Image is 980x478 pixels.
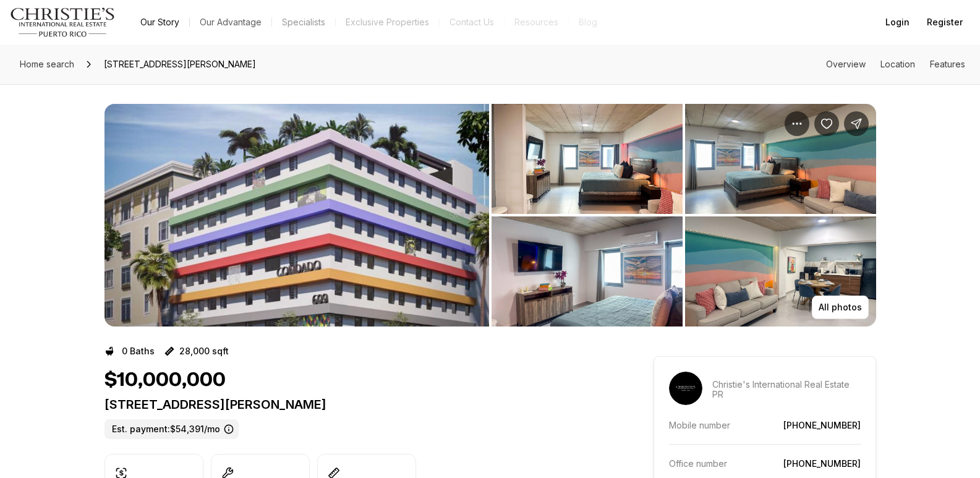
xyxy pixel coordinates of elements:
p: Christie's International Real Estate PR [712,380,861,399]
button: View image gallery [685,216,876,326]
a: Home search [15,54,79,74]
nav: Page section menu [826,59,965,69]
a: Specialists [272,14,335,31]
span: Register [927,17,963,27]
h1: $10,000,000 [104,369,226,392]
a: Skip to: Features [930,59,965,69]
a: [PHONE_NUMBER] [783,420,861,430]
p: All photos [819,302,862,312]
p: [STREET_ADDRESS][PERSON_NAME] [104,397,609,412]
a: Exclusive Properties [336,14,439,31]
img: logo [10,7,116,37]
button: View image gallery [492,104,683,214]
a: Skip to: Overview [826,59,866,69]
button: All photos [812,296,869,319]
button: View image gallery [685,104,876,214]
a: Our Story [130,14,189,31]
label: Est. payment: $54,391/mo [104,419,239,439]
span: Login [885,17,910,27]
a: Skip to: Location [880,59,915,69]
li: 1 of 4 [104,104,489,326]
p: Mobile number [669,420,730,430]
button: Register [919,10,970,35]
li: 2 of 4 [492,104,876,326]
button: Login [878,10,917,35]
button: Contact Us [440,14,504,31]
span: [STREET_ADDRESS][PERSON_NAME] [99,54,261,74]
span: Home search [20,59,74,69]
button: View image gallery [492,216,683,326]
a: Resources [505,14,568,31]
p: Office number [669,458,727,469]
a: Our Advantage [190,14,271,31]
p: 0 Baths [122,346,155,356]
button: Property options [785,111,809,136]
div: Listing Photos [104,104,876,326]
button: Share Property: 609 CONDADO AVENUE [844,111,869,136]
p: 28,000 sqft [179,346,229,356]
button: Save Property: 609 CONDADO AVENUE [814,111,839,136]
a: [PHONE_NUMBER] [783,458,861,469]
a: Blog [569,14,607,31]
button: View image gallery [104,104,489,326]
